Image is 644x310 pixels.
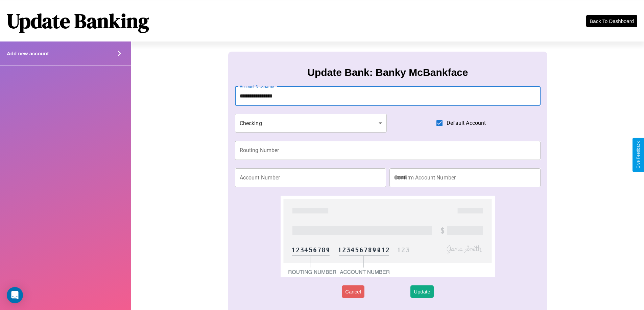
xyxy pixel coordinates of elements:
div: Checking [235,114,387,133]
h4: Add new account [7,51,49,56]
button: Cancel [342,285,364,298]
span: Default Account [447,119,486,127]
button: Back To Dashboard [586,15,637,27]
div: Open Intercom Messenger [7,287,23,303]
img: check [281,196,495,277]
h3: Update Bank: Banky McBankface [307,67,468,78]
div: Give Feedback [636,141,641,169]
label: Account Nickname [240,84,274,89]
button: Update [410,285,433,298]
h1: Update Banking [7,7,149,35]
